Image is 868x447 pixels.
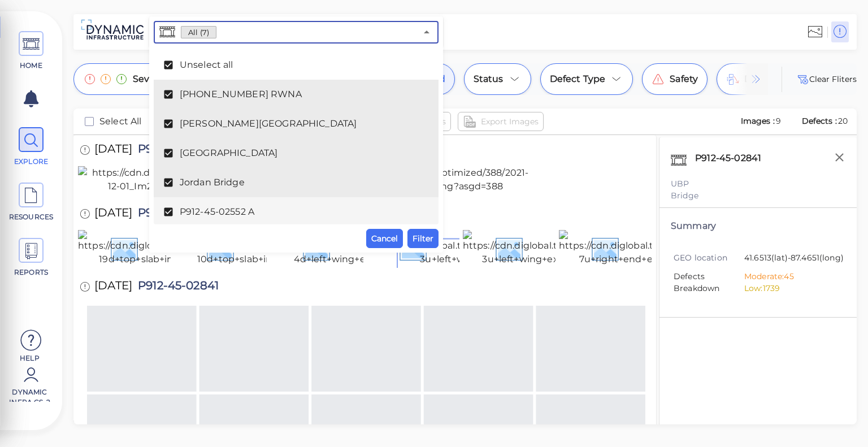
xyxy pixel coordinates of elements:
span: [DATE] [94,207,132,222]
li: Low: 1739 [744,283,837,294]
a: RESOURCES [6,183,57,222]
iframe: Chat [820,396,860,439]
span: Filter [413,232,433,245]
button: Close [419,24,435,40]
a: REPORTS [6,238,57,277]
div: P912-45-02841 [692,149,776,172]
img: container_overflow_arrow_end [749,72,763,86]
span: [DATE] [94,280,132,295]
span: P912-45-02841 [132,143,219,158]
img: https://cdn.diglobal.tech/optimized/388/2021-12-01_Im2_p022_i089.png?asgd=388 [78,166,304,193]
span: GEO location [674,252,744,264]
button: Filter [407,229,439,248]
span: [DATE] [94,143,132,158]
div: UBP [671,178,845,190]
span: Defect Type [550,72,606,86]
span: 9 [776,116,781,126]
a: HOME [6,31,57,71]
button: Clear Fliters [796,72,857,86]
div: Bridge [671,190,845,202]
span: Dynamic Infra CS-2 [6,387,54,402]
span: Safety [670,72,698,86]
span: Defects Breakdown [674,271,744,294]
span: EXPLORE [7,157,55,167]
span: 41.6513 (lat) -87.4651 (long) [744,252,844,265]
span: Defects : [801,116,838,126]
span: Severity [133,72,170,86]
a: EXPLORE [6,127,57,167]
span: All (7) [181,27,216,38]
span: 20 [838,116,848,126]
span: [PHONE_NUMBER] RWNA [180,88,413,101]
span: Help [6,353,54,362]
span: P912-45-02552 A [180,205,413,219]
span: P912-45-02841 [132,207,219,222]
img: https://cdn.diglobal.tech/width210/388%2F1631303520332_7-3u+left+wing+exterior+%28repair%29.jpg?a... [463,230,737,266]
span: Images : [740,116,776,126]
span: RESOURCES [7,212,55,222]
div: Summary [671,219,845,233]
span: [PERSON_NAME][GEOGRAPHIC_DATA] [180,117,413,131]
button: Cancel [366,229,403,248]
button: Export Images [458,112,544,131]
span: REPORTS [7,267,55,277]
span: P912-45-02841 [132,280,219,295]
span: Select All [99,115,142,128]
span: [GEOGRAPHIC_DATA] [180,146,413,160]
span: Unselect all [180,58,413,72]
span: Export Images [481,115,539,128]
span: Cancel [371,232,398,245]
li: Moderate: 45 [744,271,837,283]
span: HOME [7,60,55,71]
img: small_overflow_gradient_end [726,63,769,95]
img: https://cdn.diglobal.tech/width210/388%2F1631303751141_ps-19d+top+slab+interior+%28repair%29.jpg?... [78,230,353,266]
img: https://cdn.diglobal.tech/width210/388%2F1631303466079_2-7u+right+end+exterior+%28repair%29.jpg?a... [559,230,837,266]
span: Jordan Bridge [180,176,413,189]
span: Status [474,72,504,86]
